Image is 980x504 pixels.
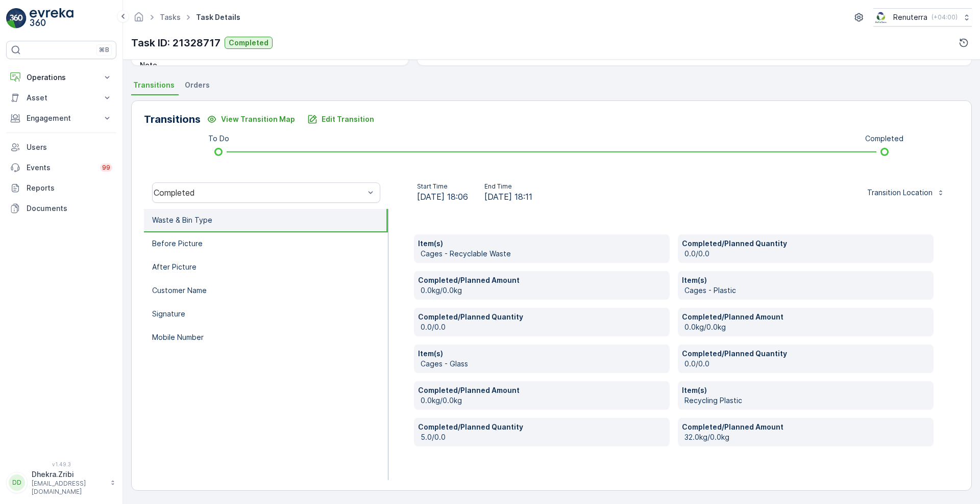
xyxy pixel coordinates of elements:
a: Events99 [6,157,116,178]
p: Events [27,163,94,173]
button: Transition Location [861,184,951,201]
p: 0.0/0.0 [421,322,666,332]
button: Edit Transition [301,111,380,127]
p: Item(s) [682,385,929,395]
p: Customer Name [152,285,207,296]
a: Users [6,137,116,157]
p: End Time [484,182,532,191]
p: Users [27,142,112,152]
p: Completed/Planned Quantity [418,422,666,432]
div: DD [9,474,25,491]
p: Engagement [27,113,96,123]
p: Reports [27,183,112,193]
button: Completed [225,37,273,49]
p: ( +04:00 ) [932,13,958,21]
a: Tasks [160,13,181,21]
p: Renuterra [893,12,927,22]
p: Completed [229,38,268,48]
p: 0.0/0.0 [684,249,929,259]
p: Signature [152,309,185,319]
p: Completed/Planned Amount [682,312,929,322]
p: Transition Location [867,188,933,198]
span: Orders [185,80,210,90]
p: Dhekra.Zribi [32,469,105,480]
p: 0.0kg/0.0kg [421,285,666,296]
p: Completed/Planned Amount [418,385,666,395]
p: To Do [208,134,229,144]
p: Waste & Bin Type [152,215,212,225]
span: Transitions [133,80,175,90]
span: [DATE] 18:11 [484,191,532,203]
p: Task ID: 21328717 [131,35,220,50]
span: [DATE] 18:06 [417,191,468,203]
a: Reports [6,178,116,198]
p: Start Time [417,182,468,191]
button: Operations [6,67,116,88]
p: 0.0kg/0.0kg [421,395,666,406]
span: v 1.49.3 [6,461,116,467]
p: Mobile Number [152,332,204,342]
p: Item(s) [682,275,929,285]
p: Completed/Planned Quantity [682,349,929,359]
p: ⌘B [99,46,109,54]
p: Completed/Planned Quantity [682,238,929,249]
a: Documents [6,198,116,219]
p: - [246,60,398,70]
img: Screenshot_2024-07-26_at_13.33.01.png [873,12,889,23]
p: 0.0kg/0.0kg [684,322,929,332]
p: 5.0/0.0 [421,432,666,442]
p: Operations [27,72,96,83]
a: Homepage [133,15,144,24]
p: 99 [102,164,110,172]
button: Renuterra(+04:00) [873,8,972,26]
img: logo [6,8,27,29]
p: Note [140,60,241,70]
p: Before Picture [152,238,203,249]
p: View Transition Map [221,114,295,124]
p: Item(s) [418,349,666,359]
p: 0.0/0.0 [684,359,929,369]
p: Asset [27,93,96,103]
p: 32.0kg/0.0kg [684,432,929,442]
div: Completed [154,188,364,197]
p: Completed/Planned Amount [682,422,929,432]
p: Cages - Glass [421,359,666,369]
p: Transitions [144,112,201,127]
img: logo_light-DOdMpM7g.png [30,8,73,29]
p: Item(s) [418,238,666,249]
p: Cages - Plastic [684,285,929,296]
p: After Picture [152,262,197,272]
button: Asset [6,88,116,108]
p: Recycling Plastic [684,395,929,406]
p: [EMAIL_ADDRESS][DOMAIN_NAME] [32,480,105,496]
p: Completed [865,134,903,144]
p: Completed/Planned Amount [418,275,666,285]
p: Edit Transition [322,114,374,124]
button: DDDhekra.Zribi[EMAIL_ADDRESS][DOMAIN_NAME] [6,469,116,496]
p: Cages - Recyclable Waste [421,249,666,259]
button: Engagement [6,108,116,128]
span: Task Details [194,12,242,22]
button: View Transition Map [201,111,301,127]
p: Completed/Planned Quantity [418,312,666,322]
p: Documents [27,203,112,214]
